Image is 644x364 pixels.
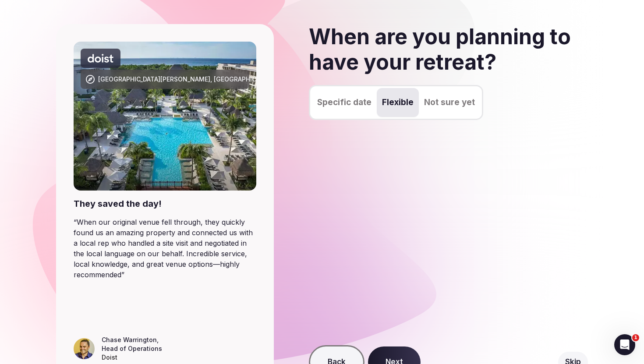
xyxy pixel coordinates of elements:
iframe: Intercom live chat [614,334,635,355]
figcaption: , [102,336,162,362]
h2: When are you planning to have your retreat? [309,24,588,74]
img: Playa Del Carmen, Mexico [74,42,256,191]
span: 1 [632,334,639,341]
div: Doist [102,353,162,362]
svg: Doist company logo [88,54,113,63]
div: Head of Operations [102,344,162,353]
button: Flexible [377,88,419,117]
button: Not sure yet [419,88,480,117]
cite: Chase Warrington [102,336,157,343]
div: [GEOGRAPHIC_DATA][PERSON_NAME], [GEOGRAPHIC_DATA] [98,75,276,84]
div: They saved the day! [74,198,256,210]
img: Chase Warrington [74,338,95,359]
button: Specific date [312,88,377,117]
blockquote: “ When our original venue fell through, they quickly found us an amazing property and connected u... [74,217,256,280]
